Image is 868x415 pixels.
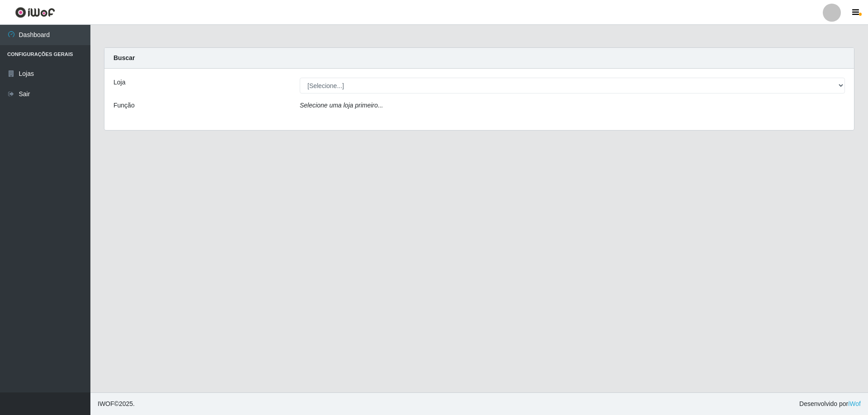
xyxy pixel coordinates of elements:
a: iWof [848,400,861,407]
span: © 2025 . [98,399,135,409]
label: Função [113,101,135,110]
label: Loja [113,78,125,87]
span: IWOF [98,400,114,407]
span: Desenvolvido por [799,399,861,409]
i: Selecione uma loja primeiro... [300,102,383,109]
strong: Buscar [113,54,135,61]
img: CoreUI Logo [15,7,55,18]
